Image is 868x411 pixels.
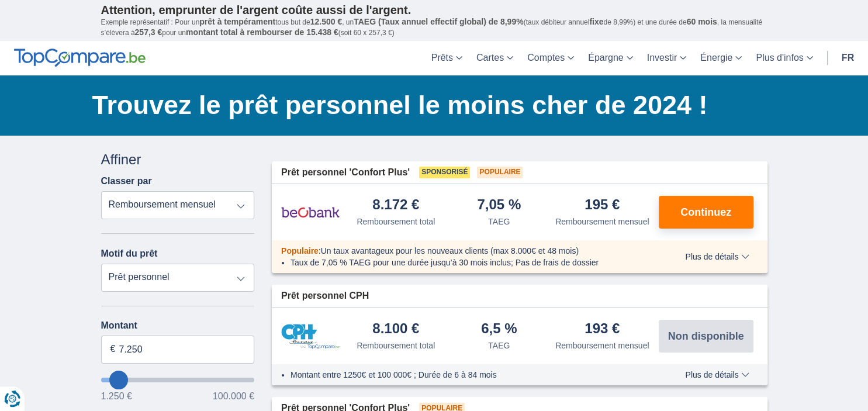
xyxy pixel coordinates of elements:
[687,17,717,26] span: 60 mois
[92,87,767,123] h1: Trouvez le prêt personnel le moins cher de 2024 !
[101,248,158,259] label: Motif du prêt
[101,3,767,17] p: Attention, emprunter de l'argent coûte aussi de l'argent.
[135,27,162,37] span: 257,3 €
[685,371,749,379] span: Plus de détails
[199,17,275,26] span: prêt à tempérament
[372,198,419,213] div: 8.172 €
[835,41,861,75] a: fr
[291,369,651,381] li: Montant entre 1250€ et 100 000€ ; Durée de 6 à 84 mois
[481,322,517,337] div: 6,5 %
[585,322,620,337] div: 193 €
[281,166,410,179] span: Prêt personnel 'Confort Plus'
[310,17,343,26] span: 12.500 €
[488,216,510,227] div: TAEG
[357,340,435,351] div: Remboursement total
[101,392,132,401] span: 1.250 €
[101,378,255,382] input: wantToBorrow
[101,176,152,186] label: Classer par
[520,41,581,75] a: Comptes
[585,198,620,213] div: 195 €
[110,343,116,356] span: €
[488,340,510,351] div: TAEG
[477,167,523,178] span: Populaire
[749,41,819,75] a: Plus d'infos
[101,150,255,170] div: Affiner
[213,392,254,401] span: 100.000 €
[354,17,523,26] span: TAEG (Taux annuel effectif global) de 8,99%
[693,41,749,75] a: Énergie
[424,41,469,75] a: Prêts
[581,41,640,75] a: Épargne
[272,245,660,257] div: :
[685,253,749,261] span: Plus de détails
[659,196,753,229] button: Continuez
[419,167,470,178] span: Sponsorisé
[281,289,369,303] span: Prêt personnel CPH
[680,207,731,217] span: Continuez
[281,324,340,349] img: pret personnel CPH Banque
[589,17,603,26] span: fixe
[555,216,649,227] div: Remboursement mensuel
[659,320,753,353] button: Non disponible
[668,331,744,341] span: Non disponible
[281,198,340,227] img: pret personnel Beobank
[676,370,758,379] button: Plus de détails
[291,257,651,268] li: Taux de 7,05 % TAEG pour une durée jusqu’à 30 mois inclus; Pas de frais de dossier
[14,49,146,67] img: TopCompare
[640,41,694,75] a: Investir
[321,246,579,255] span: Un taux avantageux pour les nouveaux clients (max 8.000€ et 48 mois)
[676,252,758,261] button: Plus de détails
[477,198,521,213] div: 7,05 %
[281,246,319,255] span: Populaire
[101,320,255,331] label: Montant
[469,41,520,75] a: Cartes
[372,322,419,337] div: 8.100 €
[101,17,767,38] p: Exemple représentatif : Pour un tous but de , un (taux débiteur annuel de 8,99%) et une durée de ...
[555,340,649,351] div: Remboursement mensuel
[186,27,338,37] span: montant total à rembourser de 15.438 €
[357,216,435,227] div: Remboursement total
